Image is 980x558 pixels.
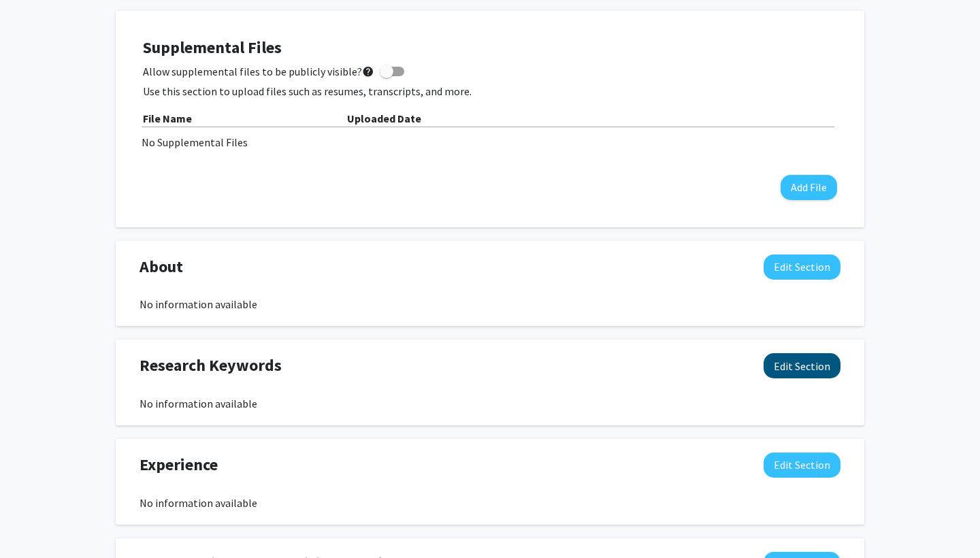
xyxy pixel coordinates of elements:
[143,83,837,99] p: Use this section to upload files such as resumes, transcripts, and more.
[140,453,218,477] span: Experience
[140,296,840,312] div: No information available
[140,495,840,511] div: No information available
[764,255,840,280] button: Edit About
[347,112,421,125] b: Uploaded Date
[143,38,837,58] h4: Supplemental Files
[362,63,374,80] mat-icon: help
[764,353,840,378] button: Edit Research Keywords
[10,497,58,548] iframe: Chat
[764,453,840,478] button: Edit Experience
[140,395,840,412] div: No information available
[140,353,282,378] span: Research Keywords
[140,255,183,279] span: About
[142,134,838,150] div: No Supplemental Files
[143,63,374,80] span: Allow supplemental files to be publicly visible?
[143,112,192,125] b: File Name
[781,175,837,200] button: Add File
